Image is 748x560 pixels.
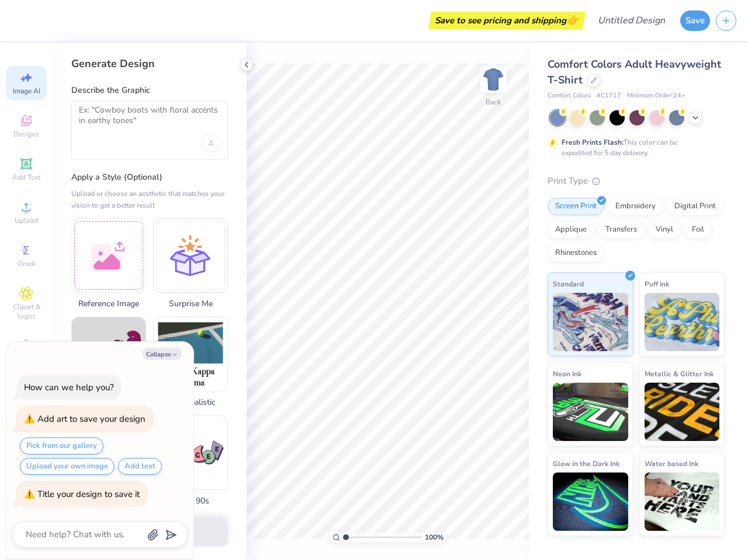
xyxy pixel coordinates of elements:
div: Vinyl [648,221,681,239]
span: Glow in the Dark Ink [553,457,619,470]
span: Greek [18,259,36,268]
div: Upload or choose an aesthetic that matches your vision to get a better result [71,188,228,211]
div: Applique [548,221,594,239]
img: Water based Ink [645,473,720,531]
div: Upload image [202,134,220,152]
span: Clipart & logos [6,302,47,321]
div: Screen Print [548,198,604,215]
span: Water based Ink [645,457,698,470]
span: Upload [15,216,38,225]
img: Metallic & Glitter Ink [645,383,720,441]
span: Image AI [13,86,40,96]
span: Neon Ink [553,367,581,380]
span: Metallic & Glitter Ink [645,367,714,380]
div: Print Type [548,174,725,188]
div: Digital Print [667,198,723,215]
img: Text-Based [72,317,146,391]
div: Rhinestones [548,244,604,262]
label: Apply a Style (Optional) [71,171,228,183]
div: Foil [684,221,712,239]
button: Collapse [143,348,182,360]
div: Add art to save your design [37,413,146,425]
img: Neon Ink [553,383,628,441]
span: Minimum Order: 24 + [627,91,685,101]
span: 👉 [566,13,579,27]
span: 100 % [425,532,444,542]
img: Standard [553,293,628,351]
img: Photorealistic [154,317,227,391]
label: Describe the Graphic [71,85,228,96]
span: Designs [13,129,39,139]
strong: Fresh Prints Flash: [562,138,624,147]
button: Upload your own image [20,458,115,475]
span: Comfort Colors [548,91,591,101]
div: Transfers [598,221,645,239]
span: Add Text [12,173,40,182]
img: Glow in the Dark Ink [553,473,628,531]
div: Save to see pricing and shipping [431,12,583,29]
span: Reference Image [71,297,146,310]
img: Back [482,68,505,91]
div: Title your design to save it [37,488,140,500]
div: Generate Design [71,57,228,71]
button: Save [680,10,710,31]
input: Untitled Design [588,9,674,32]
span: # C1717 [597,91,621,101]
div: Embroidery [608,198,663,215]
span: Comfort Colors Adult Heavyweight T-Shirt [548,57,721,87]
div: How can we help you? [24,381,114,393]
span: Surprise Me [153,297,228,310]
button: Pick from our gallery [20,437,103,454]
div: This color can be expedited for 5 day delivery. [562,137,705,158]
span: Puff Ink [645,278,669,290]
span: Standard [553,278,584,290]
button: Add text [118,458,162,475]
img: Puff Ink [645,293,720,351]
div: Back [486,97,501,107]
